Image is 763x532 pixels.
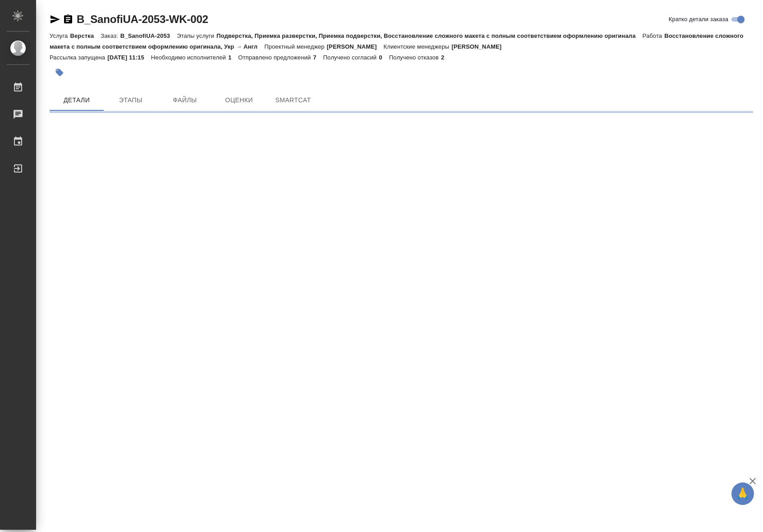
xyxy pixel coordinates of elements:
[327,43,384,50] p: [PERSON_NAME]
[70,32,101,39] p: Верстка
[451,43,508,50] p: [PERSON_NAME]
[271,95,315,106] span: SmartCat
[63,14,74,25] button: Скопировать ссылку
[50,14,60,25] button: Скопировать ссылку для ЯМессенджера
[441,54,451,61] p: 2
[238,54,313,61] p: Отправлено предложений
[177,32,216,39] p: Этапы услуги
[55,95,98,106] span: Детали
[216,32,643,39] p: Подверстка, Приемка разверстки, Приемка подверстки, Восстановление сложного макета с полным соотв...
[120,32,177,39] p: B_SanofiUA-2053
[384,43,452,50] p: Клиентские менеджеры
[643,32,665,39] p: Работа
[50,54,107,61] p: Рассылка запущена
[109,95,152,106] span: Этапы
[77,13,208,25] a: B_SanofiUA-2053-WK-002
[107,54,151,61] p: [DATE] 11:15
[163,95,207,106] span: Файлы
[228,54,238,61] p: 1
[101,32,120,39] p: Заказ:
[731,482,754,505] button: 🙏
[379,54,389,61] p: 0
[669,15,728,24] span: Кратко детали заказа
[389,54,441,61] p: Получено отказов
[50,32,70,39] p: Услуга
[735,484,750,503] span: 🙏
[151,54,228,61] p: Необходимо исполнителей
[50,63,69,82] button: Добавить тэг
[264,43,326,50] p: Проектный менеджер
[323,54,379,61] p: Получено согласий
[313,54,323,61] p: 7
[217,95,261,106] span: Оценки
